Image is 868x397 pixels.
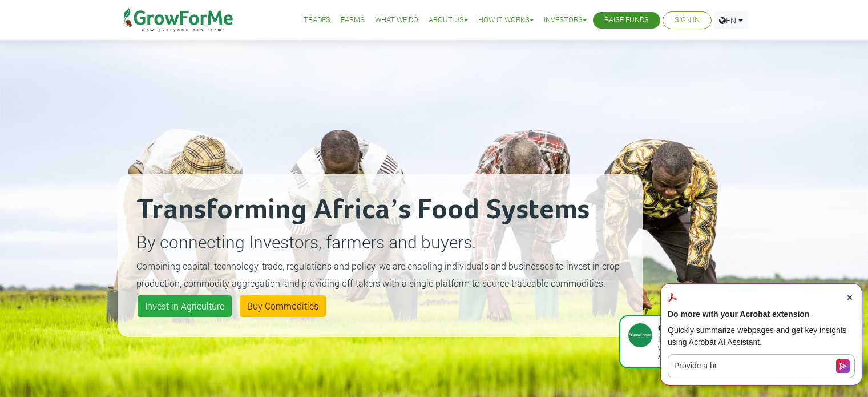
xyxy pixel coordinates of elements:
a: Farms [341,14,365,26]
p: By connecting Investors, farmers and buyers. [136,229,624,255]
small: Combining capital, technology, trade, regulations and policy, we are enabling individuals and bus... [136,260,620,289]
a: About Us [429,14,468,26]
div: Hello! Welcome to Grow For Me where everyone can farm and trade Agric commodities. I'm here to help. [658,335,785,360]
a: Invest in Agriculture [138,295,232,317]
a: What We Do [375,14,418,26]
a: EN [714,11,748,29]
a: Sign In [675,14,700,26]
a: Trades [304,14,330,26]
a: Investors [544,14,587,26]
a: Buy Commodities [240,295,326,317]
a: How it Works [478,14,534,26]
h2: Transforming Africa’s Food Systems [136,193,624,227]
div: Grow For Me Support [658,323,785,332]
a: Raise Funds [604,14,649,26]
